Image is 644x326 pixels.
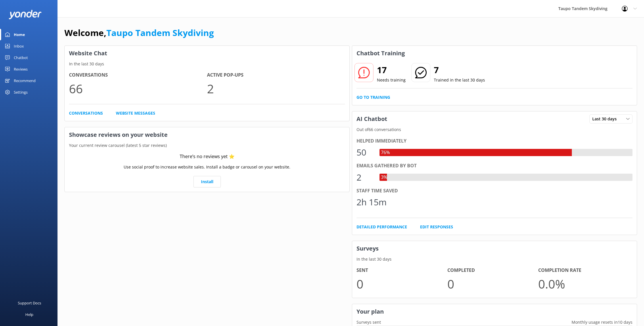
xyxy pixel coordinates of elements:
p: Surveys sent [352,319,385,325]
a: Website Messages [116,110,155,116]
p: Trained in the last 30 days [434,77,485,83]
h4: Completion Rate [538,267,629,274]
div: Reviews [14,63,28,75]
div: Home [14,29,25,40]
a: Install [193,176,221,187]
div: Emails gathered by bot [356,162,632,170]
p: 0 [356,274,447,293]
div: 3% [379,174,389,181]
p: 0.0 % [538,274,629,293]
div: Recommend [14,75,36,86]
div: Inbox [14,40,24,52]
h3: Website Chat [65,46,349,61]
p: 66 [69,79,207,98]
p: 0 [447,274,538,293]
div: Support Docs [18,297,41,309]
div: 2 [356,170,374,184]
h4: Completed [447,267,538,274]
span: Last 30 days [592,116,620,122]
a: Go to Training [356,94,390,101]
p: Use social proof to increase website sales. Install a badge or carousel on your website. [124,164,290,170]
h3: AI Chatbot [352,111,392,126]
h3: Showcase reviews on your website [65,127,349,142]
h2: 7 [434,63,485,77]
div: Chatbot [14,52,28,63]
div: Help [25,309,33,320]
p: Needs training [377,77,406,83]
a: Conversations [69,110,103,116]
p: 2 [207,79,345,98]
p: Out of 66 conversations [352,126,637,133]
h1: Welcome, [64,26,214,40]
div: 2h 15m [356,195,387,209]
p: In the last 30 days [65,61,349,67]
h3: Your plan [352,304,637,319]
a: Edit Responses [420,224,453,230]
a: Taupo Tandem Skydiving [106,27,214,39]
h3: Surveys [352,241,637,256]
div: 76% [379,149,391,156]
p: In the last 30 days [352,256,637,262]
p: Your current review carousel (latest 5 star reviews) [65,142,349,149]
h4: Conversations [69,71,207,79]
h3: Chatbot Training [352,46,409,61]
div: 50 [356,145,374,159]
div: Settings [14,86,28,98]
h4: Active Pop-ups [207,71,345,79]
h2: 17 [377,63,406,77]
p: Monthly usage resets in 10 days [567,319,637,325]
div: Helped immediately [356,137,632,145]
div: There’s no reviews yet ⭐ [180,153,235,160]
img: yonder-white-logo.png [9,10,42,19]
div: Staff time saved [356,187,632,195]
h4: Sent [356,267,447,274]
a: Detailed Performance [356,224,407,230]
